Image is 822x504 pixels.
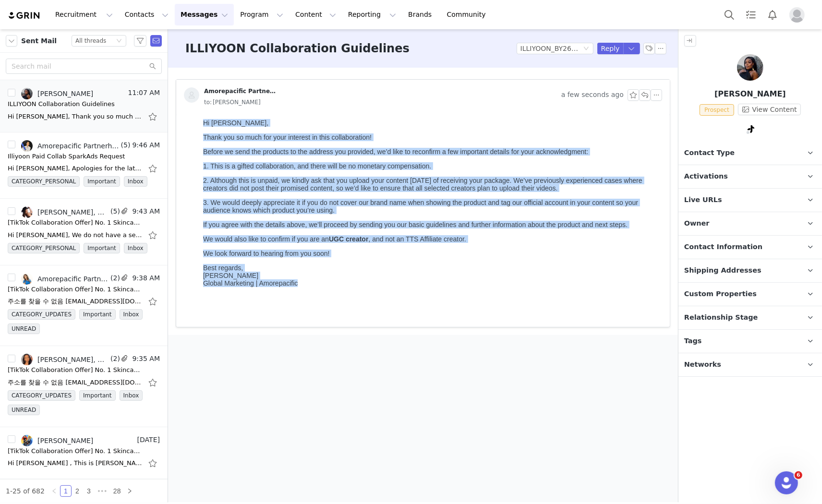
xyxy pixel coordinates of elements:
[72,485,83,497] li: 2
[684,171,728,182] span: Activations
[21,435,93,446] a: [PERSON_NAME]
[21,206,33,218] img: a681f639-418d-4222-af29-6cb49d133953.jpg
[37,208,109,216] div: [PERSON_NAME], Amorepacific Partnerhsip, beautyybird, [PERSON_NAME]
[119,140,131,150] span: (5)
[8,218,142,228] div: [TikTok Collaboration Offer] No. 1 Skincare Brand ILLIYOON
[561,89,624,101] span: a few seconds ago
[775,471,798,494] iframe: Intercom live chat
[8,176,80,187] span: CATEGORY_PERSONAL
[678,88,822,100] p: [PERSON_NAME]
[597,43,624,54] button: Reply
[150,35,162,47] span: Send Email
[4,120,459,128] p: We would also like to confirm if you are an , and not an TTS Affiliate creator.
[684,242,762,252] span: Contact Information
[4,4,459,12] p: Hi [PERSON_NAME],
[4,18,459,26] p: Thank you so much for your interest in this collaboration!
[8,405,40,415] span: UNREAD
[37,356,109,363] div: [PERSON_NAME], Amorepacific Partnerhsip, Mail Delivery Subsystem
[684,312,758,323] span: Relationship Stage
[176,80,670,115] div: Amorepacific Partnerhsip a few seconds agoto:[PERSON_NAME]
[116,38,122,45] i: icon: down
[4,84,459,99] p: 3. We would deeply appreciate it if you do not cover our brand name when showing the product and ...
[8,152,125,161] div: Illiyoon Paid Collab SparkAds Request
[21,435,33,446] img: 0ccc01a4-3db3-4939-bb4e-77bcd3e35bf2.jpg
[8,230,142,240] div: Hi Desiree, We do not have a set budget for this campaign just yet. Therefore, we are looking for...
[737,54,763,81] img: Amanda M
[520,43,581,54] div: ILLIYOON_BY26_ GIFTED
[109,354,120,364] span: (2)
[234,4,289,25] button: Program
[120,390,143,401] span: Inbox
[8,164,142,173] div: Hi Eleni, Apologies for the late reply — it's been quite hectic with our new Fashion Week campaig...
[6,59,162,74] input: Search mail
[8,11,41,20] img: grin logo
[8,99,115,109] div: ILLIYOON Collaboration Guidelines
[21,88,93,99] a: [PERSON_NAME]
[109,273,120,283] span: (2)
[21,354,33,365] img: 1212037c-5da3-4219-933c-a6abe60050d0--s.jpg
[175,4,234,25] button: Messages
[8,112,142,121] div: Hi Amanda, Thank you so much for your interest in this collaboration! Before we send the products...
[21,36,57,46] span: Sent Mail
[124,485,135,497] li: Next Page
[719,4,740,25] button: Search
[402,4,440,25] a: Brands
[185,40,410,57] h3: ILLIYOON Collaboration Guidelines
[21,273,33,285] img: 19bf670a-ae07-4e4c-b947-bc48a5251d20.jpg
[21,354,109,365] a: [PERSON_NAME], Amorepacific Partnerhsip, Mail Delivery Subsystem
[21,88,33,99] img: f0bf8b89-fb8e-4dc5-8a82-8cb053e10ad7.jpg
[8,285,142,294] div: [TikTok Collaboration Offer] No. 1 Skincare Brand ILLIYOON
[684,336,702,347] span: Tags
[290,4,342,25] button: Content
[684,289,757,300] span: Custom Properties
[37,142,119,150] div: Amorepacific Partnerhsip, Eleni PA-C
[51,488,57,494] i: icon: left
[4,33,459,40] p: Before we send the products to the address you provided, we’d like to reconfirm a few important d...
[110,486,124,496] a: 28
[4,149,459,172] p: Best regards, [PERSON_NAME] Global Marketing | Amorepacific
[37,275,109,283] div: Amorepacific Partnerhsip, Mail Delivery Subsystem, Nurse.Tori
[72,486,83,496] a: 2
[79,390,116,401] span: Important
[109,206,120,216] span: (5)
[83,485,95,497] li: 3
[124,243,147,253] span: Inbox
[784,7,814,23] button: Profile
[21,140,33,152] img: cb569c16-7060-4833-8a4c-a89232fdaf51.jpg
[60,485,72,497] li: 1
[684,265,762,276] span: Shipping Addresses
[8,243,80,253] span: CATEGORY_PERSONAL
[4,61,459,77] p: 2. Although this is unpaid, we kindly ask that you upload your content [DATE] of receiving your p...
[21,273,109,285] a: Amorepacific Partnerhsip, Mail Delivery Subsystem, Nurse.Tori
[8,365,142,375] div: [TikTok Collaboration Offer] No. 1 Skincare Brand ILLIYOON
[4,134,459,142] p: We look forward to hearing from you soon!
[119,4,174,25] button: Contacts
[84,486,94,496] a: 3
[684,218,710,229] span: Owner
[184,87,199,103] img: placeholder-contacts.jpeg
[79,309,116,320] span: Important
[6,485,45,497] li: 1-25 of 682
[8,297,142,306] div: 주소를 찾을 수 없음 tipsfromtorimanagment@gmail.com 주소를 찾을 수 없거나 해당 주소에서 메일을 받을 수 없어 메일이 전송되지 않았습니다. 자세히 ...
[37,90,93,97] div: [PERSON_NAME]
[4,106,459,113] p: If you agree with the details above, we’ll proceed by sending you our basic guidelines and furthe...
[684,195,722,205] span: Live URLs
[84,176,120,187] span: Important
[441,4,496,25] a: Community
[184,87,276,103] a: Amorepacific Partnerhsip
[8,446,142,456] div: [TikTok Collaboration Offer] No. 1 Skincare Brand ILLIYOON
[124,176,147,187] span: Inbox
[84,243,120,253] span: Important
[110,485,124,497] li: 28
[342,4,402,25] button: Reporting
[37,437,93,444] div: [PERSON_NAME]
[21,140,119,152] a: Amorepacific Partnerhsip, Eleni PA-C
[684,148,735,158] span: Contact Type
[4,47,459,55] p: 1. This is a gifted collaboration, and there will be no monetary compensation.
[8,324,40,334] span: UNREAD
[8,378,142,387] div: 주소를 찾을 수 없음 ambercruz@thesociablesociety.com 주소를 찾을 수 없거나 해당 주소에서 메일을 받을 수 없어 메일이 전송되지 않았습니다. 자세히...
[127,488,133,494] i: icon: right
[120,309,143,320] span: Inbox
[789,7,805,23] img: placeholder-profile.jpg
